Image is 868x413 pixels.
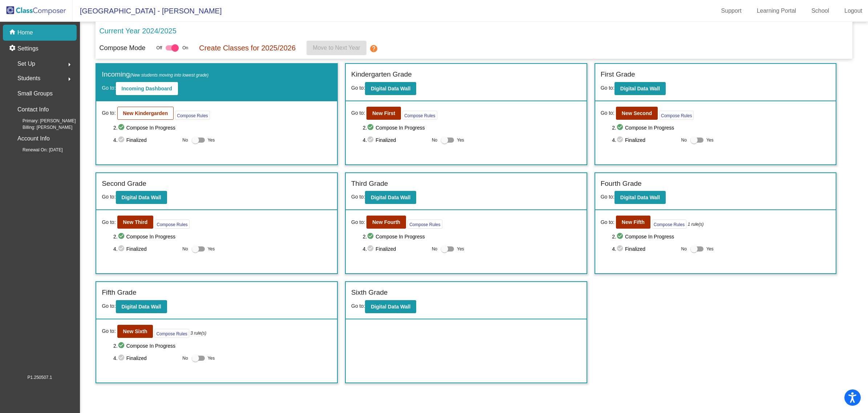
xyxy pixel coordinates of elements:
[17,28,33,37] p: Home
[102,303,115,309] span: Go to:
[616,232,625,241] mat-icon: check_circle
[155,220,189,229] button: Compose Rules
[706,245,714,253] span: Yes
[113,245,179,253] span: 4. Finalized
[366,107,401,120] button: New First
[367,245,376,253] mat-icon: check_circle
[351,218,365,226] span: Go to:
[11,118,76,124] span: Primary: [PERSON_NAME]
[402,111,437,120] button: Compose Rules
[17,89,53,99] p: Small Groups
[687,221,703,228] i: 1 rule(s)
[369,44,378,53] mat-icon: help
[612,245,677,253] span: 4. Finalized
[615,191,666,204] button: Digital Data Wall
[123,110,168,116] b: New Kindergarden
[123,219,148,225] b: New Third
[102,69,208,80] label: Incoming
[9,28,17,37] mat-icon: home
[806,5,835,17] a: School
[118,232,126,241] mat-icon: check_circle
[351,179,388,189] label: Third Grade
[118,342,126,350] mat-icon: check_circle
[366,216,406,229] button: New Fourth
[65,75,74,83] mat-icon: arrow_right
[199,42,296,53] p: Create Classes for 2025/2026
[432,246,437,252] span: No
[407,220,442,229] button: Compose Rules
[182,137,188,143] span: No
[616,216,650,229] button: New Fifth
[351,287,388,298] label: Sixth Grade
[615,82,666,95] button: Digital Data Wall
[371,304,410,310] b: Digital Data Wall
[182,355,188,361] span: No
[17,105,49,115] p: Contact Info
[351,303,365,309] span: Go to:
[182,246,188,252] span: No
[117,325,153,338] button: New Sixth
[367,136,376,144] mat-icon: check_circle
[17,73,40,83] span: Students
[102,218,115,226] span: Go to:
[751,5,802,17] a: Learning Portal
[612,123,830,132] span: 2. Compose In Progress
[99,25,176,36] p: Current Year 2024/2025
[113,354,179,363] span: 4. Finalized
[681,246,687,252] span: No
[616,123,625,132] mat-icon: check_circle
[601,85,615,91] span: Go to:
[113,232,332,241] span: 2. Compose In Progress
[118,354,126,363] mat-icon: check_circle
[659,111,694,120] button: Compose Rules
[365,300,416,313] button: Digital Data Wall
[363,232,581,241] span: 2. Compose In Progress
[612,136,677,144] span: 4. Finalized
[113,342,332,350] span: 2. Compose In Progress
[313,45,360,51] span: Move to Next Year
[17,59,35,69] span: Set Up
[122,195,161,200] b: Digital Data Wall
[351,85,365,91] span: Go to:
[601,194,615,200] span: Go to:
[122,304,161,310] b: Digital Data Wall
[123,328,147,334] b: New Sixth
[118,123,126,132] mat-icon: check_circle
[102,194,115,200] span: Go to:
[118,245,126,253] mat-icon: check_circle
[99,43,145,53] p: Compose Mode
[365,82,416,95] button: Digital Data Wall
[367,123,376,132] mat-icon: check_circle
[363,245,428,253] span: 4. Finalized
[371,86,410,91] b: Digital Data Wall
[102,287,136,298] label: Fifth Grade
[73,5,222,17] span: [GEOGRAPHIC_DATA] - [PERSON_NAME]
[154,329,189,338] button: Compose Rules
[363,136,428,144] span: 4. Finalized
[681,137,687,143] span: No
[351,109,365,117] span: Go to:
[116,82,178,95] button: Incoming Dashboard
[116,300,167,313] button: Digital Data Wall
[190,330,206,336] i: 3 rule(s)
[622,110,652,116] b: New Second
[616,136,625,144] mat-icon: check_circle
[457,245,464,253] span: Yes
[208,245,215,253] span: Yes
[601,218,615,226] span: Go to:
[372,219,400,225] b: New Fourth
[457,136,464,144] span: Yes
[706,136,714,144] span: Yes
[365,191,416,204] button: Digital Data Wall
[839,5,868,17] a: Logout
[363,123,581,132] span: 2. Compose In Progress
[175,111,210,120] button: Compose Rules
[601,109,615,117] span: Go to:
[367,232,376,241] mat-icon: check_circle
[616,107,658,120] button: New Second
[11,147,62,153] span: Renewal On: [DATE]
[601,69,635,80] label: First Grade
[17,44,38,53] p: Settings
[622,219,645,225] b: New Fifth
[122,86,172,91] b: Incoming Dashboard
